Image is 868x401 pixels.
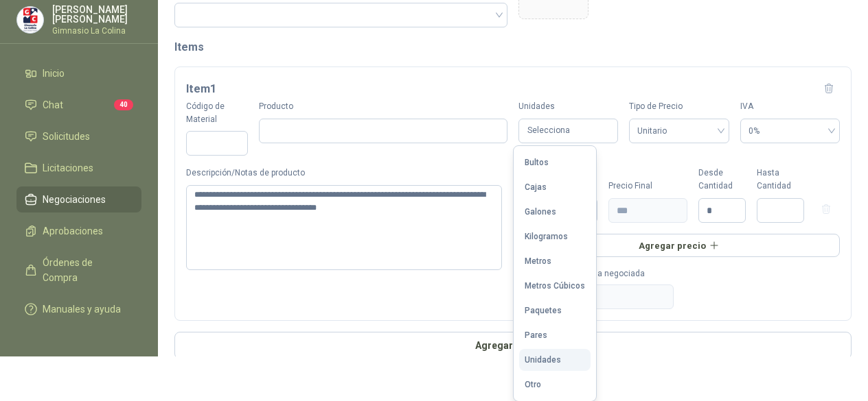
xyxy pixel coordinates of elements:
[43,192,106,207] span: Negociaciones
[519,349,591,371] button: Unidades
[16,250,141,291] a: Órdenes de Compra
[43,66,65,81] span: Inicio
[740,100,840,113] label: IVA
[43,255,128,285] span: Órdenes de Compra
[519,250,591,272] button: Metros
[186,80,216,98] h3: Item 1
[608,180,687,193] div: Precio Final
[16,218,141,244] a: Aprobaciones
[698,167,746,193] div: Desde Cantidad
[174,38,852,56] h2: Items
[16,155,141,181] a: Licitaciones
[186,100,248,126] label: Código de Material
[519,226,591,247] button: Kilogramos
[52,27,141,35] p: Gimnasio La Colina
[16,123,141,149] a: Solicitudes
[525,207,556,217] div: Galones
[525,182,547,192] div: Cajas
[525,232,568,241] div: Kilogramos
[519,374,591,396] button: Otro
[186,167,507,180] label: Descripción/Notas de producto
[629,100,729,113] label: Tipo de Precio
[43,97,63,112] span: Chat
[16,186,141,212] a: Negociaciones
[518,234,840,257] button: Agregar precio
[525,380,541,389] div: Otro
[174,332,852,359] button: Agregar Item
[16,92,141,118] a: Chat40
[749,121,832,141] span: 0%
[518,100,618,113] label: Unidades
[519,201,591,223] button: Galones
[637,121,720,141] span: Unitario
[525,306,562,315] div: Paquetes
[525,256,551,266] div: Metros
[43,223,103,239] span: Aprobaciones
[519,324,591,346] button: Pares
[525,281,585,291] div: Metros Cúbicos
[525,355,561,365] div: Unidades
[43,160,93,175] span: Licitaciones
[757,167,804,193] div: Hasta Cantidad
[16,60,141,86] a: Inicio
[43,129,90,144] span: Solicitudes
[519,275,591,297] button: Metros Cúbicos
[17,7,43,33] img: Company Logo
[519,151,591,173] button: Bultos
[525,158,549,167] div: Bultos
[525,330,547,340] div: Pares
[16,296,141,322] a: Manuales y ayuda
[519,300,591,321] button: Paquetes
[114,99,133,110] span: 40
[52,5,141,24] p: [PERSON_NAME] [PERSON_NAME]
[43,302,121,317] span: Manuales y ayuda
[259,100,507,113] label: Producto
[519,176,591,198] button: Cajas
[518,119,618,144] div: Selecciona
